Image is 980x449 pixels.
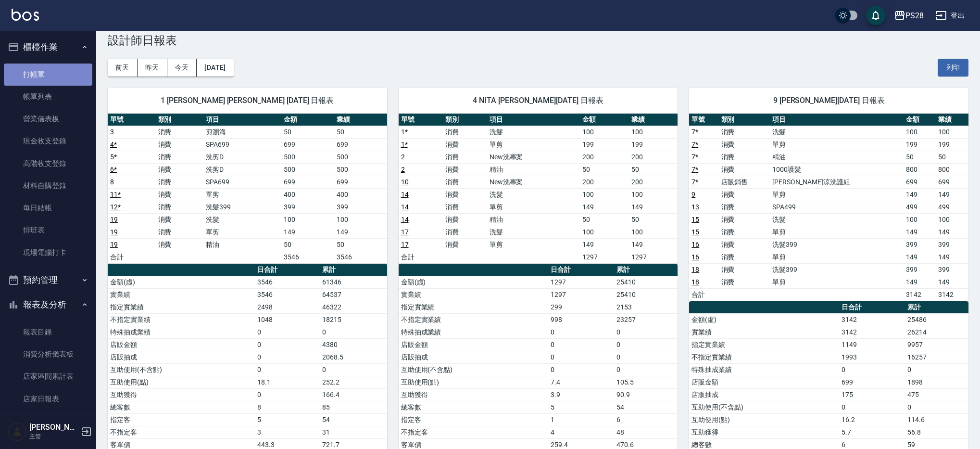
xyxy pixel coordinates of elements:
td: New洗專案 [487,151,580,163]
td: 消費 [443,213,487,226]
td: 互助使用(點) [399,376,548,388]
td: 149 [629,201,678,213]
a: 16 [691,241,699,248]
td: 洗髮399 [770,238,904,251]
td: 299 [548,301,614,313]
td: 2068.5 [320,351,387,363]
td: 不指定實業績 [689,351,839,363]
td: 不指定實業績 [108,313,255,326]
td: 3546 [255,288,320,301]
td: 消費 [156,238,204,251]
span: 4 NITA [PERSON_NAME][DATE] 日報表 [410,96,666,105]
td: 149 [936,188,968,201]
td: 0 [614,363,678,376]
td: 16257 [905,351,968,363]
td: 3142 [839,326,905,338]
td: 單剪 [487,238,580,251]
td: 500 [334,151,387,163]
a: 10 [401,178,409,186]
th: 金額 [904,114,936,126]
td: 100 [936,213,968,226]
td: 23257 [614,313,678,326]
td: 100 [936,126,968,138]
td: 0 [548,351,614,363]
a: 14 [401,203,409,211]
td: 500 [281,163,334,176]
button: PS28 [890,6,928,26]
span: 1 [PERSON_NAME] [PERSON_NAME] [DATE] 日報表 [119,96,376,105]
td: 100 [334,213,387,226]
a: 13 [691,203,699,211]
a: 14 [401,191,409,198]
a: 19 [110,216,118,223]
td: 0 [255,338,320,351]
td: 100 [904,213,936,226]
td: 消費 [719,188,770,201]
td: 0 [548,338,614,351]
a: 17 [401,241,409,248]
td: 消費 [443,238,487,251]
a: 店家日報表 [4,388,92,410]
button: save [866,6,885,25]
td: 400 [281,188,334,201]
td: 單剪 [770,251,904,263]
td: 洗剪D [203,163,281,176]
td: 消費 [719,151,770,163]
td: 0 [320,326,387,338]
a: 15 [691,216,699,223]
td: 200 [629,151,678,163]
td: 店販金額 [689,376,839,388]
td: 399 [936,238,968,251]
td: 100 [629,126,678,138]
th: 業績 [629,114,678,126]
td: 精油 [770,151,904,163]
td: 3546 [281,251,334,263]
td: 200 [580,176,629,188]
td: 998 [548,313,614,326]
td: 消費 [719,213,770,226]
th: 金額 [281,114,334,126]
td: 200 [580,151,629,163]
a: 8 [110,178,114,186]
td: 0 [255,388,320,401]
td: 50 [281,238,334,251]
td: 9957 [905,338,968,351]
td: 50 [629,213,678,226]
td: 0 [614,338,678,351]
td: 金額(虛) [399,276,548,288]
td: 50 [629,163,678,176]
th: 業績 [334,114,387,126]
td: 單剪 [203,226,281,238]
td: 金額(虛) [689,313,839,326]
button: 列印 [938,59,968,77]
td: 199 [629,138,678,151]
td: 消費 [156,176,204,188]
td: 200 [629,176,678,188]
a: 16 [691,253,699,261]
td: 0 [614,351,678,363]
th: 日合計 [839,301,905,314]
td: 特殊抽成業績 [108,326,255,338]
th: 累計 [905,301,968,314]
td: 499 [904,201,936,213]
td: 消費 [156,151,204,163]
a: 營業儀表板 [4,108,92,130]
td: 0 [905,363,968,376]
th: 類別 [719,114,770,126]
td: 7.4 [548,376,614,388]
td: 洗髮 [487,188,580,201]
td: 單剪 [770,276,904,288]
th: 項目 [203,114,281,126]
td: 50 [936,151,968,163]
td: 25410 [614,276,678,288]
td: 0 [255,326,320,338]
td: 699 [839,376,905,388]
td: 1149 [839,338,905,351]
button: 報表及分析 [4,292,92,317]
td: 特殊抽成業績 [399,326,548,338]
td: 精油 [203,238,281,251]
th: 金額 [580,114,629,126]
td: 消費 [156,188,204,201]
td: 店販金額 [399,338,548,351]
td: 互助使用(不含點) [108,363,255,376]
